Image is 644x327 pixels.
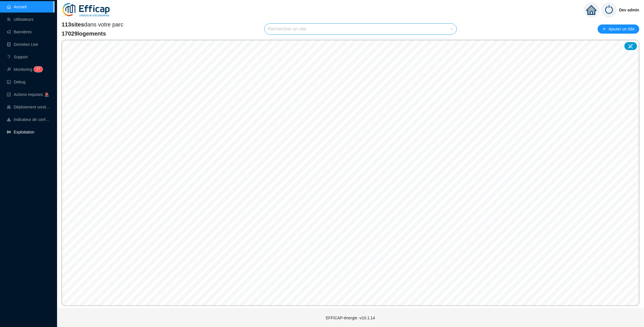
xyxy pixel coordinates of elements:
[7,130,34,134] a: slidersExploitation
[598,24,639,34] button: Ajouter un Site
[602,2,617,18] img: power
[7,67,41,72] a: monitorMonitoring27
[602,27,606,31] span: plus
[609,25,635,33] span: Ajouter un Site
[7,55,28,59] a: questionSupport
[7,5,27,9] a: homeAccueil
[7,80,25,84] a: codeDebug
[38,67,40,71] span: 7
[62,40,639,306] canvas: Map
[7,117,50,122] a: heat-mapIndicateur de confort
[7,17,33,22] a: teamUtilisateurs
[619,1,639,19] span: Dev admin
[7,30,32,34] a: notificationBannières
[7,105,50,109] a: clusterDéploiement sondes
[62,21,84,28] span: 113 sites
[586,5,597,15] span: home
[326,316,375,320] span: EFFICAP-énergie - v10.1.14
[34,67,42,72] sup: 27
[36,67,38,71] span: 2
[62,30,123,38] span: 17029 logements
[14,92,49,97] span: Actions requises 🚨
[7,42,38,47] a: databaseDonnées Live
[7,92,11,96] span: check-square
[62,20,123,28] span: dans votre parc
